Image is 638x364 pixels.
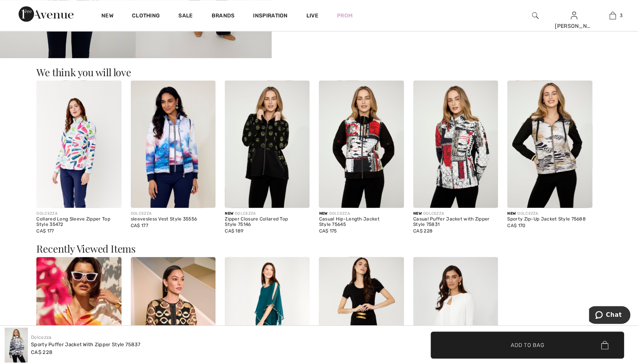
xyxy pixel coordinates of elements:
[511,341,544,349] span: Add to Bag
[31,349,52,355] span: CA$ 228
[413,211,498,217] div: DOLCEZZA
[5,328,28,362] img: Sporty Puffer Jacket with Zipper Style 75837
[620,12,623,19] span: 3
[319,217,404,227] div: Casual Hip-Length Jacket Style 75645
[507,223,525,228] span: CA$ 170
[131,217,216,222] div: sleevesless Vest Style 35556
[337,12,352,20] a: Prom
[609,11,616,20] img: My Bag
[571,11,577,20] img: My Info
[413,228,433,234] span: CA$ 228
[413,80,498,208] img: Casual Puffer Jacket with Zipper Style 75831
[601,341,608,349] img: Bag.svg
[19,6,74,22] img: 1ère Avenue
[131,223,148,228] span: CA$ 177
[431,332,624,359] button: Add to Bag
[507,211,592,217] div: DOLCEZZA
[555,22,593,30] div: [PERSON_NAME]
[36,244,601,254] h3: Recently Viewed Items
[36,80,121,208] img: Collared Long Sleeve Zipper Top Style 35472
[36,217,121,227] div: Collared Long Sleeve Zipper Top Style 35472
[36,67,601,77] h3: We think you will love
[131,80,216,208] img: sleevesless Vest Style 35556
[319,228,337,234] span: CA$ 175
[225,217,310,227] div: Zipper Closure Collared Top Style 75146
[178,12,193,21] a: Sale
[31,335,51,340] a: Dolcezza
[571,12,577,19] a: Sign In
[507,211,516,216] span: New
[132,12,160,21] a: Clothing
[101,12,113,21] a: New
[507,217,592,222] div: Sporty Zip-Up Jacket Style 75688
[319,211,404,217] div: DOLCEZZA
[507,80,592,208] img: Sporty Zip-Up Jacket Style 75688
[212,12,235,21] a: Brands
[306,12,318,20] a: Live
[319,80,404,208] img: Casual Hip-Length Jacket Style 75645
[413,217,498,227] div: Casual Puffer Jacket with Zipper Style 75831
[225,228,243,234] span: CA$ 189
[253,12,287,21] span: Inspiration
[36,228,54,234] span: CA$ 177
[532,11,539,20] img: search the website
[319,211,327,216] span: New
[589,306,630,325] iframe: Opens a widget where you can chat to one of our agents
[131,211,216,217] div: DOLCEZZA
[31,341,140,349] div: Sporty Puffer Jacket With Zipper Style 75837
[225,211,310,217] div: DOLCEZZA
[36,211,121,217] div: DOLCEZZA
[225,211,233,216] span: New
[594,11,631,20] a: 3
[225,80,310,208] img: Zipper Closure Collared Top Style 75146
[413,211,422,216] span: New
